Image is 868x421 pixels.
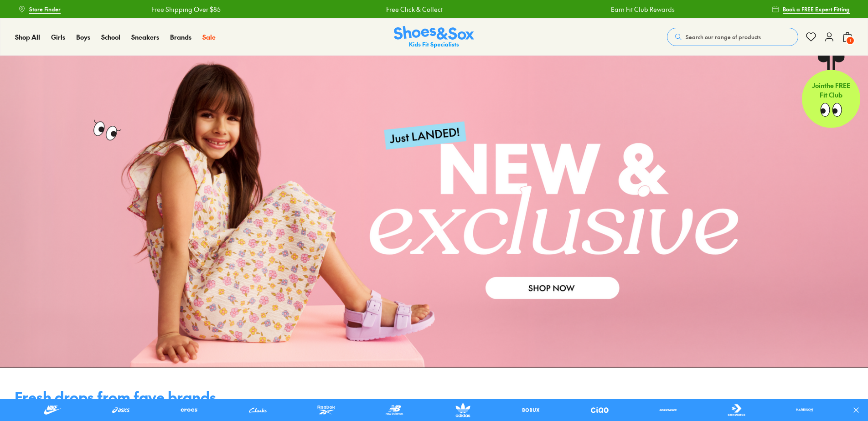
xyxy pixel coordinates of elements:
[18,1,61,17] a: Store Finder
[385,5,442,14] a: Free Click & Collect
[15,32,40,41] span: Shop All
[15,32,40,42] a: Shop All
[667,28,798,46] button: Search our range of products
[170,32,191,42] a: Brands
[150,5,220,14] a: Free Shipping Over $85
[51,32,65,42] a: Girls
[802,55,860,128] a: Jointhe FREE Fit Club
[802,73,860,107] p: the FREE Fit Club
[783,5,850,13] span: Book a FREE Expert Fitting
[131,32,159,41] span: Sneakers
[394,26,474,48] a: Shoes & Sox
[76,32,90,42] a: Boys
[76,32,90,41] span: Boys
[51,32,65,41] span: Girls
[101,32,120,42] a: School
[842,27,853,47] button: 1
[812,81,824,90] span: Join
[772,1,850,17] a: Book a FREE Expert Fitting
[610,5,674,14] a: Earn Fit Club Rewards
[394,26,474,48] img: SNS_Logo_Responsive.svg
[846,36,855,45] span: 1
[101,32,120,41] span: School
[131,32,159,42] a: Sneakers
[202,32,216,41] span: Sale
[170,32,191,41] span: Brands
[29,5,61,13] span: Store Finder
[202,32,216,42] a: Sale
[686,33,761,41] span: Search our range of products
